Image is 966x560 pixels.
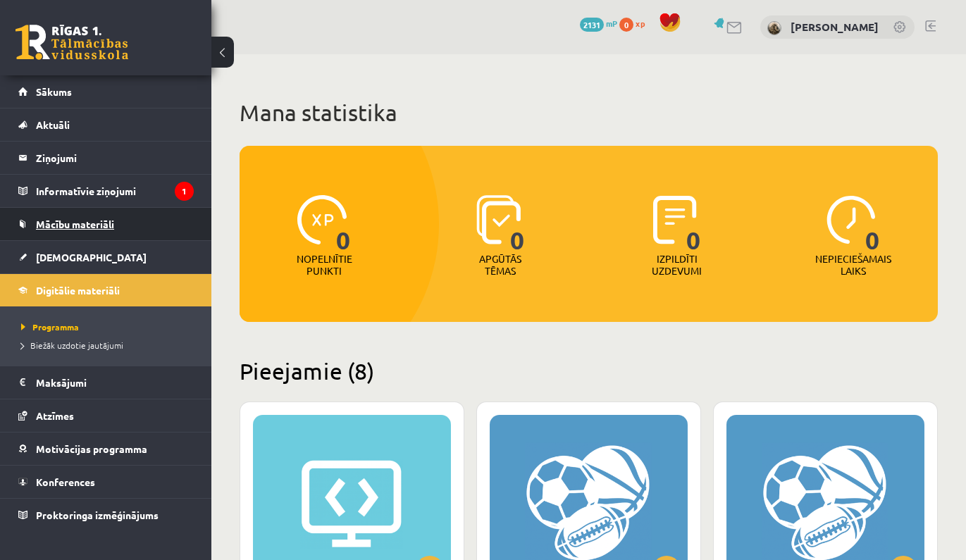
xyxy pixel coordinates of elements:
[476,195,521,244] img: icon-learned-topics-4a711ccc23c960034f471b6e78daf4a3bad4a20eaf4de84257b87e66633f6470.svg
[791,20,879,34] a: [PERSON_NAME]
[36,142,194,174] legend: Ziņojumi
[240,99,938,127] h1: Mana statistika
[21,321,197,333] a: Programma
[865,195,880,253] span: 0
[18,175,194,207] a: Informatīvie ziņojumi1
[36,175,194,207] legend: Informatīvie ziņojumi
[297,195,347,244] img: icon-xp-0682a9bc20223a9ccc6f5883a126b849a74cddfe5390d2b41b4391c66f2066e7.svg
[36,284,120,297] span: Digitālie materiāli
[18,399,194,432] a: Atzīmes
[653,195,697,244] img: icon-completed-tasks-ad58ae20a441b2904462921112bc710f1caf180af7a3daa7317a5a94f2d26646.svg
[21,340,123,351] span: Biežāk uzdotie jautājumi
[18,433,194,465] a: Motivācijas programma
[18,274,194,306] a: Digitālie materiāli
[815,253,891,277] p: Nepieciešamais laiks
[36,366,194,399] legend: Maksājumi
[650,253,705,277] p: Izpildīti uzdevumi
[18,366,194,399] a: Maksājumi
[473,253,528,277] p: Apgūtās tēmas
[619,18,652,29] a: 0 xp
[636,18,645,29] span: xp
[580,18,617,29] a: 2131 mP
[297,253,352,277] p: Nopelnītie punkti
[18,75,194,108] a: Sākums
[510,195,525,253] span: 0
[36,118,70,131] span: Aktuāli
[36,251,147,263] span: [DEMOGRAPHIC_DATA]
[580,18,604,32] span: 2131
[18,108,194,141] a: Aktuāli
[21,321,79,332] span: Programma
[619,18,633,32] span: 0
[336,195,351,253] span: 0
[36,442,147,455] span: Motivācijas programma
[36,409,74,422] span: Atzīmes
[826,195,876,244] img: icon-clock-7be60019b62300814b6bd22b8e044499b485619524d84068768e800edab66f18.svg
[767,21,781,35] img: Linda Burkovska
[686,195,701,253] span: 0
[36,475,95,488] span: Konferences
[18,208,194,240] a: Mācību materiāli
[606,18,617,29] span: mP
[21,339,197,351] a: Biežāk uzdotie jautājumi
[36,85,72,98] span: Sākums
[18,466,194,498] a: Konferences
[175,182,194,201] i: 1
[18,499,194,531] a: Proktoringa izmēģinājums
[16,25,128,60] a: Rīgas 1. Tālmācības vidusskola
[240,357,938,385] h2: Pieejamie (8)
[18,142,194,174] a: Ziņojumi
[36,218,114,230] span: Mācību materiāli
[36,509,159,521] span: Proktoringa izmēģinājums
[18,241,194,273] a: [DEMOGRAPHIC_DATA]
